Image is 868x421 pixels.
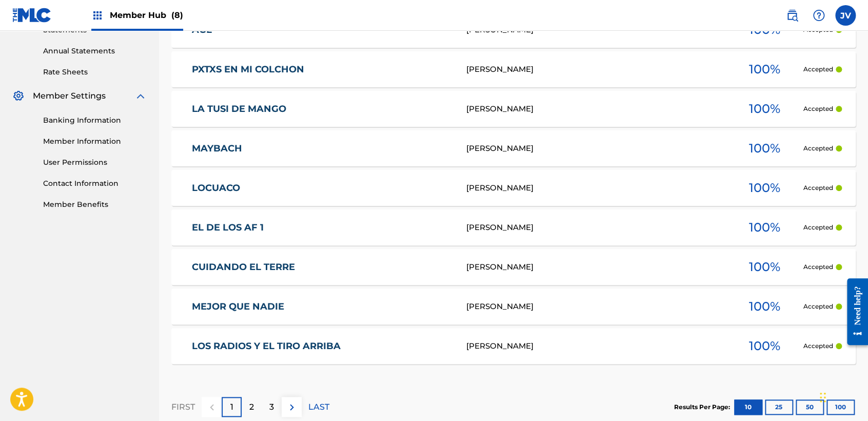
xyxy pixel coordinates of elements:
[91,9,104,22] img: Top Rightsholders
[466,340,726,352] div: [PERSON_NAME]
[192,182,452,194] a: LOCUACO
[839,271,868,353] iframe: Resource Center
[782,5,802,26] a: Public Search
[835,5,856,26] div: User Menu
[749,258,780,276] span: 100 %
[734,399,762,415] button: 10
[803,65,833,74] p: Accepted
[110,9,183,21] span: Member Hub
[43,46,147,56] a: Annual Statements
[192,143,452,155] a: MAYBACH
[43,115,147,126] a: Banking Information
[466,182,726,194] div: [PERSON_NAME]
[803,104,833,113] p: Accepted
[192,261,452,273] a: CUIDANDO EL TERRE
[230,401,233,413] p: 1
[308,401,329,413] p: LAST
[43,67,147,78] a: Rate Sheets
[192,301,452,313] a: MEJOR QUE NADIE
[749,297,780,316] span: 100 %
[817,372,868,421] div: Widget de chat
[813,9,825,22] img: help
[817,372,868,421] iframe: Chat Widget
[674,403,733,412] p: Results Per Page:
[749,218,780,237] span: 100 %
[749,60,780,79] span: 100 %
[803,144,833,153] p: Accepted
[192,103,452,115] a: LA TUSI DE MANGO
[796,399,824,415] button: 50
[12,90,25,102] img: Member Settings
[269,401,274,413] p: 3
[12,8,52,23] img: MLC Logo
[134,90,147,102] img: expand
[786,9,798,22] img: search
[192,340,452,352] a: LOS RADIOS Y EL TIRO ARRIBA
[171,10,183,20] span: (8)
[466,143,726,155] div: [PERSON_NAME]
[171,401,195,413] p: FIRST
[466,261,726,273] div: [PERSON_NAME]
[803,223,833,232] p: Accepted
[749,179,780,197] span: 100 %
[808,5,829,26] div: Help
[803,262,833,272] p: Accepted
[43,178,147,189] a: Contact Information
[466,301,726,313] div: [PERSON_NAME]
[466,64,726,75] div: [PERSON_NAME]
[43,136,147,147] a: Member Information
[192,64,452,75] a: PXTXS EN MI COLCHON
[192,222,452,234] a: EL DE LOS AF 1
[43,199,147,210] a: Member Benefits
[43,157,147,168] a: User Permissions
[820,382,826,413] div: Arrastrar
[249,401,254,413] p: 2
[765,399,793,415] button: 25
[803,302,833,311] p: Accepted
[749,139,780,158] span: 100 %
[749,100,780,118] span: 100 %
[286,401,298,413] img: right
[749,337,780,355] span: 100 %
[466,103,726,115] div: [PERSON_NAME]
[33,90,106,102] span: Member Settings
[803,183,833,193] p: Accepted
[803,341,833,351] p: Accepted
[466,222,726,234] div: [PERSON_NAME]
